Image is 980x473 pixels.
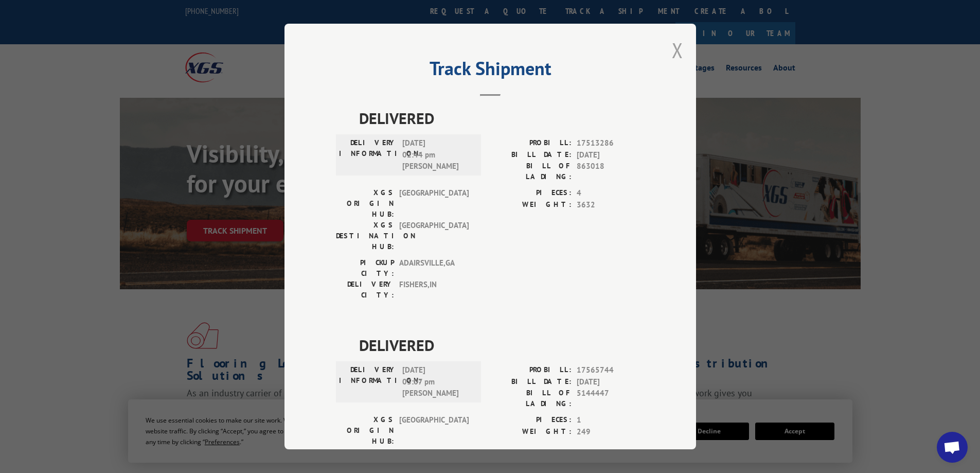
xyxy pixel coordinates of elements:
[336,61,645,81] h2: Track Shipment
[490,388,572,409] label: BILL OF LADING:
[577,376,645,388] span: [DATE]
[577,388,645,409] span: 5144447
[490,137,572,149] label: PROBILL:
[937,432,968,463] div: Open chat
[336,187,394,220] label: XGS ORIGIN HUB:
[490,199,572,211] label: WEIGHT:
[490,161,572,182] label: BILL OF LADING:
[336,220,394,252] label: XGS DESTINATION HUB:
[577,199,645,211] span: 3632
[490,414,572,426] label: PIECES:
[490,187,572,199] label: PIECES:
[339,364,397,399] label: DELIVERY INFORMATION:
[336,279,394,301] label: DELIVERY CITY:
[399,257,469,279] span: ADAIRSVILLE , GA
[402,364,472,399] span: [DATE] 03:07 pm [PERSON_NAME]
[672,37,683,64] button: Close modal
[336,257,394,279] label: PICKUP CITY:
[577,414,645,426] span: 1
[577,426,645,438] span: 249
[402,137,472,172] span: [DATE] 02:44 pm [PERSON_NAME]
[359,334,645,357] span: DELIVERED
[336,414,394,447] label: XGS ORIGIN HUB:
[490,149,572,161] label: BILL DATE:
[490,376,572,388] label: BILL DATE:
[399,220,469,252] span: [GEOGRAPHIC_DATA]
[577,187,645,199] span: 4
[359,107,645,130] span: DELIVERED
[577,364,645,376] span: 17565744
[399,187,469,220] span: [GEOGRAPHIC_DATA]
[339,137,397,172] label: DELIVERY INFORMATION:
[399,414,469,447] span: [GEOGRAPHIC_DATA]
[490,364,572,376] label: PROBILL:
[577,149,645,161] span: [DATE]
[490,426,572,438] label: WEIGHT:
[577,137,645,149] span: 17513286
[577,161,645,182] span: 863018
[399,279,469,301] span: FISHERS , IN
